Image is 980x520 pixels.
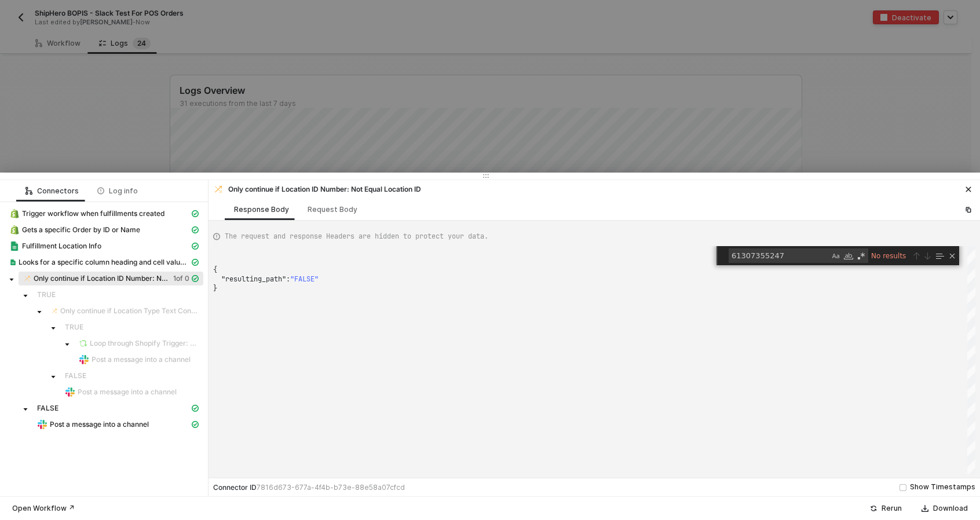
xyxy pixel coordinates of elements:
span: icon-cards [192,421,199,428]
img: integration-icon [10,209,19,218]
span: Fulfillment Location Info [5,239,203,253]
div: Close (Escape) [948,251,957,261]
span: Trigger workflow when fulfillments created [5,207,203,221]
textarea: Editor content;Press Alt+F1 for Accessibility Options. [213,265,214,266]
span: Gets a specific Order by ID or Name [22,225,140,235]
span: Post a message into a channel [32,418,203,431]
span: Post a message into a channel [92,355,191,364]
span: TRUE [65,323,83,332]
span: Gets a specific Order by ID or Name [5,223,203,237]
span: "resulting_path" [221,274,286,284]
textarea: Find [729,249,829,262]
div: Open Workflow ↗ [12,504,75,513]
span: Loop through Shopify Trigger: Line Items [74,336,203,350]
img: integration-icon [10,258,16,267]
span: Looks for a specific column heading and cell value then returns all matching rows [19,258,189,267]
div: Connectors [25,186,79,196]
div: Only continue if Location ID Number: Not Equal Location ID [213,184,421,195]
span: icon-close [965,186,972,193]
div: Find in Selection (Alt+L) [933,250,946,262]
span: caret-down [50,374,56,380]
span: caret-down [50,325,56,331]
span: FALSE [32,401,203,415]
span: FALSE [37,404,58,413]
div: Download [933,504,968,513]
div: Log info [97,186,138,196]
span: Looks for a specific column heading and cell value then returns all matching rows [5,255,203,269]
span: TRUE [32,288,203,302]
img: integration-icon [214,185,223,194]
img: integration-icon [52,306,57,316]
span: icon-copy-paste [965,206,972,213]
div: Response Body [234,205,289,214]
span: Post a message into a channel [74,353,203,367]
span: Post a message into a channel [60,385,203,399]
img: integration-icon [65,387,75,397]
span: TRUE [60,320,203,334]
button: Download [914,501,975,515]
span: 7816d673-677a-4f4b-b73e-88e58a07cfcd [257,483,405,492]
span: Loop through Shopify Trigger: Line Items [90,339,199,348]
span: Post a message into a channel [78,387,177,397]
span: FALSE [60,369,203,383]
div: Request Body [308,205,357,214]
span: caret-down [64,342,70,347]
div: Rerun [882,504,902,513]
div: Match Case (Alt+C) [830,250,842,262]
span: } [213,284,217,293]
span: 1 of 0 [173,274,189,283]
span: icon-success-page [870,505,877,512]
button: Rerun [862,501,909,515]
div: Previous Match (Shift+Enter) [912,251,921,261]
span: caret-down [36,309,42,315]
span: icon-cards [192,243,199,250]
div: No results [870,248,910,263]
span: icon-cards [192,275,199,282]
span: Post a message into a channel [50,420,149,429]
span: icon-cards [192,226,199,233]
span: Only continue if Location ID Number: Not Equal Location ID [19,272,203,285]
img: integration-icon [79,339,87,348]
div: Next Match (Enter) [923,251,932,261]
span: : [286,274,290,284]
span: icon-download [922,505,928,512]
div: Match Whole Word (Alt+W) [843,250,854,262]
span: icon-cards [192,259,199,266]
div: Show Timestamps [910,482,975,493]
img: integration-icon [10,241,19,251]
span: icon-cards [192,210,199,217]
div: Use Regular Expression (Alt+R) [855,250,867,262]
div: Connector ID [213,483,405,492]
span: icon-cards [192,405,199,412]
img: integration-icon [24,274,31,283]
span: Only continue if Location Type Text Contains - Case Insensitive POS [60,306,199,316]
span: Only continue if Location Type Text Contains - Case Insensitive POS [46,304,203,318]
button: Open Workflow ↗ [5,501,82,515]
span: The request and response Headers are hidden to protect your data. [225,231,488,241]
span: Fulfillment Location Info [22,241,101,251]
span: caret-down [9,277,14,283]
span: "FALSE" [290,274,319,284]
span: caret-down [23,407,28,412]
span: TRUE [37,290,56,299]
img: integration-icon [79,355,89,364]
span: icon-drag-indicator [482,173,489,180]
img: integration-icon [38,420,47,429]
span: icon-logic [25,188,32,195]
img: integration-icon [10,225,19,235]
span: { [213,265,217,274]
span: caret-down [23,293,28,299]
span: Trigger workflow when fulfillments created [22,209,164,218]
span: FALSE [65,371,86,380]
span: Only continue if Location ID Number: Not Equal Location ID [34,274,169,283]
